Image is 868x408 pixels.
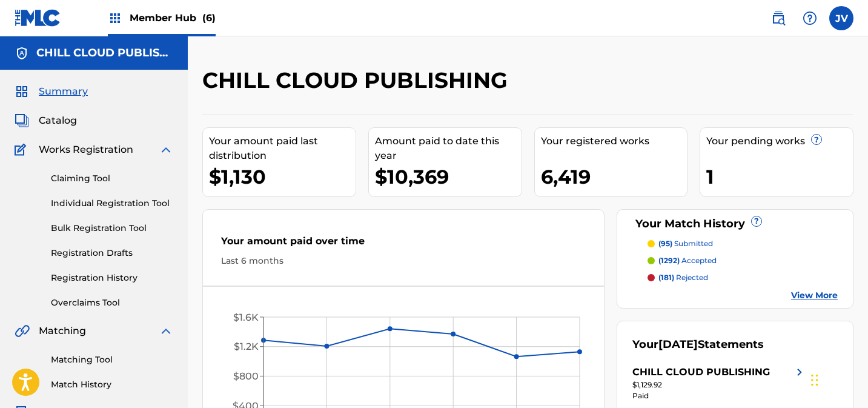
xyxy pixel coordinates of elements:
[51,378,173,391] a: Match History
[834,248,868,346] iframe: Resource Center
[632,216,838,232] div: Your Match History
[159,324,173,338] img: expand
[541,134,687,149] div: Your registered works
[130,11,216,25] span: Member Hub
[108,11,122,25] img: Top Rightsholders
[209,134,356,163] div: Your amount paid last distribution
[632,336,764,353] div: Your Statements
[15,84,29,99] img: Summary
[39,324,86,338] span: Matching
[15,84,88,99] a: SummarySummary
[811,362,818,398] div: Drag
[51,172,173,185] a: Claiming Tool
[39,142,133,157] span: Works Registration
[771,11,786,25] img: search
[648,255,838,266] a: (1292) accepted
[791,289,838,302] a: View More
[15,46,29,61] img: Accounts
[15,142,30,157] img: Works Registration
[648,272,838,283] a: (181) rejected
[658,272,708,283] p: rejected
[658,256,680,265] span: (1292)
[812,135,821,144] span: ?
[632,365,807,401] a: CHILL CLOUD PUBLISHINGright chevron icon$1,129.92Paid
[658,239,672,248] span: (95)
[39,113,77,128] span: Catalog
[632,365,770,380] div: CHILL CLOUD PUBLISHING
[648,238,838,249] a: (95) submitted
[51,197,173,210] a: Individual Registration Tool
[209,163,356,190] div: $1,130
[706,163,853,190] div: 1
[51,247,173,259] a: Registration Drafts
[658,238,713,249] p: submitted
[829,6,853,30] div: User Menu
[632,380,807,390] div: $1,129.92
[51,296,173,309] a: Overclaims Tool
[233,370,259,382] tspan: $800
[15,113,29,128] img: Catalog
[792,365,807,380] img: right chevron icon
[658,273,674,282] span: (181)
[51,353,173,366] a: Matching Tool
[658,255,717,266] p: accepted
[658,338,698,351] span: [DATE]
[202,12,216,24] span: (6)
[202,67,514,94] h2: CHILL CLOUD PUBLISHING
[375,163,522,190] div: $10,369
[221,234,586,255] div: Your amount paid over time
[221,255,586,267] div: Last 6 months
[541,163,687,190] div: 6,419
[39,84,88,99] span: Summary
[632,390,807,401] div: Paid
[766,6,790,30] a: Public Search
[752,216,761,226] span: ?
[233,312,259,323] tspan: $1.6K
[51,272,173,284] a: Registration History
[15,113,77,128] a: CatalogCatalog
[798,6,822,30] div: Help
[807,350,868,408] iframe: Chat Widget
[159,142,173,157] img: expand
[36,46,173,60] h5: CHILL CLOUD PUBLISHING
[803,11,817,25] img: help
[375,134,522,163] div: Amount paid to date this year
[706,134,853,149] div: Your pending works
[234,341,259,352] tspan: $1.2K
[15,324,30,338] img: Matching
[15,9,61,27] img: MLC Logo
[51,222,173,235] a: Bulk Registration Tool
